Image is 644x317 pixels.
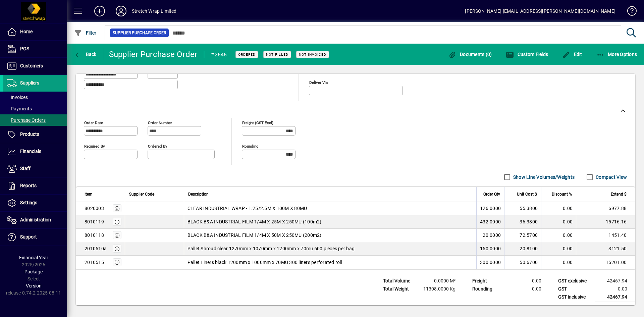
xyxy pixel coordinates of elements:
[562,52,582,57] span: Edit
[3,41,67,57] a: POS
[3,126,67,143] a: Products
[469,285,509,293] td: Rounding
[541,256,576,269] td: 0.00
[85,218,104,225] div: 8010119
[483,191,500,198] span: Order Qty
[20,131,39,137] span: Products
[448,52,492,57] span: Documents (0)
[420,277,464,285] td: 0.0000 M³
[380,277,420,285] td: Total Volume
[148,144,167,148] mat-label: Ordered by
[420,285,464,293] td: 11308.0000 Kg
[85,245,107,252] div: 2010510a
[20,29,33,34] span: Home
[555,277,595,285] td: GST exclusive
[595,48,639,60] button: More Options
[20,149,41,154] span: Financials
[72,48,98,60] button: Back
[560,48,584,60] button: Edit
[85,191,93,198] span: Item
[3,58,67,74] a: Customers
[3,177,67,194] a: Reports
[242,144,258,148] mat-label: Rounding
[299,52,326,57] span: Not Invoiced
[447,48,494,60] button: Documents (0)
[504,215,541,229] td: 36.3800
[509,285,549,293] td: 0.00
[380,285,420,293] td: Total Weight
[552,191,572,198] span: Discount %
[309,80,328,85] mat-label: Deliver via
[129,191,154,198] span: Supplier Code
[20,217,51,222] span: Administration
[188,191,209,198] span: Description
[132,6,177,16] div: Stretch Wrap Limited
[576,242,635,256] td: 3121.50
[476,202,504,215] td: 126.0000
[476,242,504,256] td: 150.0000
[595,285,635,293] td: 0.00
[20,80,39,86] span: Suppliers
[465,6,615,16] div: [PERSON_NAME] [EMAIL_ADDRESS][PERSON_NAME][DOMAIN_NAME]
[187,259,342,266] span: Pallet Liners black 1200mm x 1000mm x 70MU 300 liners perforated roll
[555,293,595,301] td: GST inclusive
[7,117,46,123] span: Purchase Orders
[3,229,67,246] a: Support
[504,242,541,256] td: 20.8100
[187,232,322,239] span: BLACK B&A INDUSTRIAL FILM 1/4M X 50M X 250MU (200m2)
[3,114,67,126] a: Purchase Orders
[20,46,29,51] span: POS
[595,293,635,301] td: 42467.94
[20,63,43,68] span: Customers
[504,48,550,60] button: Custom Fields
[506,52,548,57] span: Custom Fields
[20,234,37,240] span: Support
[3,23,67,40] a: Home
[476,229,504,242] td: 20.0000
[504,202,541,215] td: 55.3800
[84,120,103,125] mat-label: Order date
[512,174,575,180] label: Show Line Volumes/Weights
[85,232,104,239] div: 8010118
[113,30,166,36] span: Supplier Purchase Order
[109,49,198,60] div: Supplier Purchase Order
[576,229,635,242] td: 1451.40
[595,277,635,285] td: 42467.94
[26,283,42,288] span: Version
[3,143,67,160] a: Financials
[20,183,37,188] span: Reports
[3,160,67,177] a: Staff
[238,52,256,57] span: Ordered
[504,229,541,242] td: 72.5700
[84,144,105,148] mat-label: Required by
[89,5,110,17] button: Add
[541,242,576,256] td: 0.00
[3,195,67,211] a: Settings
[24,269,43,274] span: Package
[187,245,355,252] span: Pallet Shroud clear 1270mm x 1070mm x 1200mm x 70mu 600 pieces per bag
[517,191,537,198] span: Unit Cost $
[74,52,97,57] span: Back
[555,285,595,293] td: GST
[541,202,576,215] td: 0.00
[266,52,288,57] span: Not Filled
[20,166,31,171] span: Staff
[187,205,307,212] span: CLEAR INDUSTRIAL WRAP - 1.25/2.5M X 100M X 80MU
[20,200,37,205] span: Settings
[74,30,97,36] span: Filter
[67,48,104,60] app-page-header-button: Back
[148,120,172,125] mat-label: Order number
[7,106,32,111] span: Payments
[211,49,227,60] div: #2645
[85,205,104,212] div: 8020003
[509,277,549,285] td: 0.00
[611,191,627,198] span: Extend $
[594,174,627,180] label: Compact View
[19,255,48,260] span: Financial Year
[72,27,98,39] button: Filter
[622,1,636,23] a: Knowledge Base
[3,103,67,114] a: Payments
[576,202,635,215] td: 6977.88
[541,229,576,242] td: 0.00
[3,212,67,228] a: Administration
